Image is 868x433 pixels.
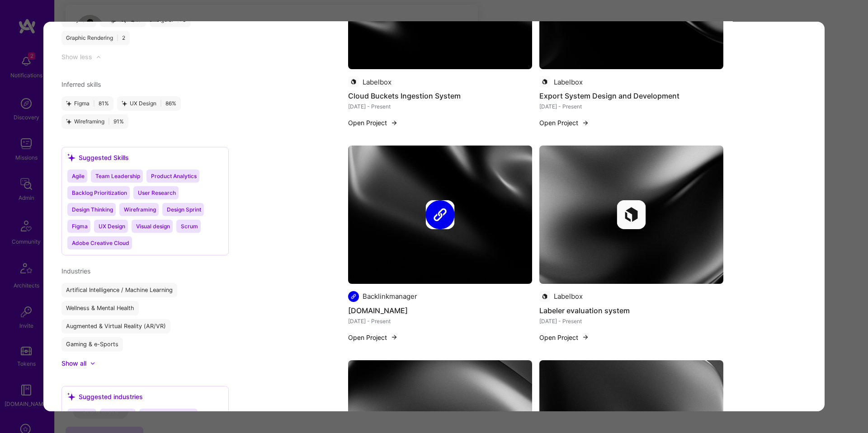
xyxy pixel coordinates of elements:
[539,146,723,283] img: cover
[99,223,125,230] span: UX Design
[61,31,130,45] div: Graphic Rendering 2
[61,319,170,334] div: Augmented & Virtual Reality (AR/VR)
[67,393,75,400] i: icon SuggestedTeams
[348,102,532,111] div: [DATE] - Present
[539,118,589,127] button: Open Project
[61,52,92,61] div: Show less
[61,267,90,275] span: Industries
[66,101,71,106] i: icon StarsPurple
[67,153,129,162] div: Suggested Skills
[363,292,417,301] div: Backlinkmanager
[348,146,532,283] img: cover
[539,316,723,326] div: [DATE] - Present
[67,392,143,401] div: Suggested industries
[539,333,589,342] button: Open Project
[72,206,113,213] span: Design Thinking
[136,223,170,230] span: Visual design
[348,118,398,127] button: Open Project
[95,173,140,179] span: Team Leadership
[124,206,156,213] span: Wireframing
[72,223,88,230] span: Figma
[426,200,455,229] img: Company logo
[108,118,110,125] span: |
[61,337,123,352] div: Gaming & e-Sports
[67,154,75,161] i: icon SuggestedTeams
[117,34,118,42] span: |
[554,292,583,301] div: Labelbox
[582,334,589,341] img: arrow-right
[348,291,359,302] img: Company logo
[61,80,101,88] span: Inferred skills
[93,100,95,107] span: |
[61,301,139,315] div: Wellness & Mental Health
[348,333,398,342] button: Open Project
[181,223,198,230] span: Scrum
[72,189,127,196] span: Backlog Prioritization
[72,240,129,246] span: Adobe Creative Cloud
[539,291,550,302] img: Company logo
[61,96,113,111] div: Figma 81 %
[617,200,646,229] img: Company logo
[539,305,723,316] h4: Labeler evaluation system
[66,119,71,124] i: icon StarsPurple
[348,305,532,316] h4: [DOMAIN_NAME]
[582,119,589,127] img: arrow-right
[138,189,176,196] span: User Research
[151,173,197,179] span: Product Analytics
[348,316,532,326] div: [DATE] - Present
[348,90,532,102] h4: Cloud Buckets Ingestion System
[554,77,583,87] div: Labelbox
[61,283,177,297] div: Artifical Intelligence / Machine Learning
[72,173,85,179] span: Agile
[43,22,825,411] div: modal
[363,77,392,87] div: Labelbox
[539,102,723,111] div: [DATE] - Present
[539,76,550,87] img: Company logo
[117,96,181,111] div: UX Design 86 %
[348,76,359,87] img: Company logo
[391,334,398,341] img: arrow-right
[539,90,723,102] h4: Export System Design and Development
[61,114,128,129] div: Wireframing 91 %
[122,101,127,106] i: icon StarsPurple
[167,206,201,213] span: Design Sprint
[61,359,86,368] div: Show all
[160,100,162,107] span: |
[391,119,398,127] img: arrow-right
